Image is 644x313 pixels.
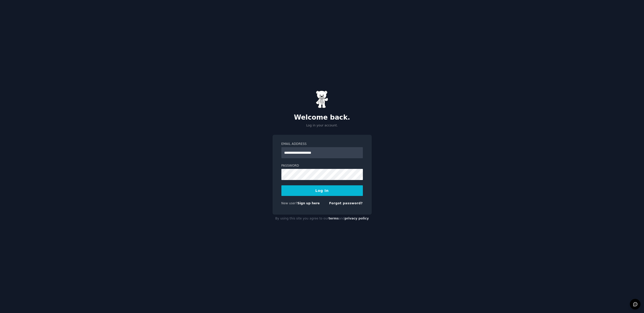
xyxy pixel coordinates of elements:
p: Log in your account. [273,123,372,128]
label: Email Address [281,142,363,146]
a: Sign up here [297,202,320,205]
a: Forgot password? [329,202,363,205]
a: privacy policy [345,217,369,220]
a: terms [328,217,339,220]
label: Password [281,164,363,168]
button: Log In [281,185,363,196]
div: By using this site you agree to our and [273,215,372,223]
h2: Welcome back. [273,114,372,122]
span: New user? [281,202,298,205]
img: Gummy Bear [316,91,328,108]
